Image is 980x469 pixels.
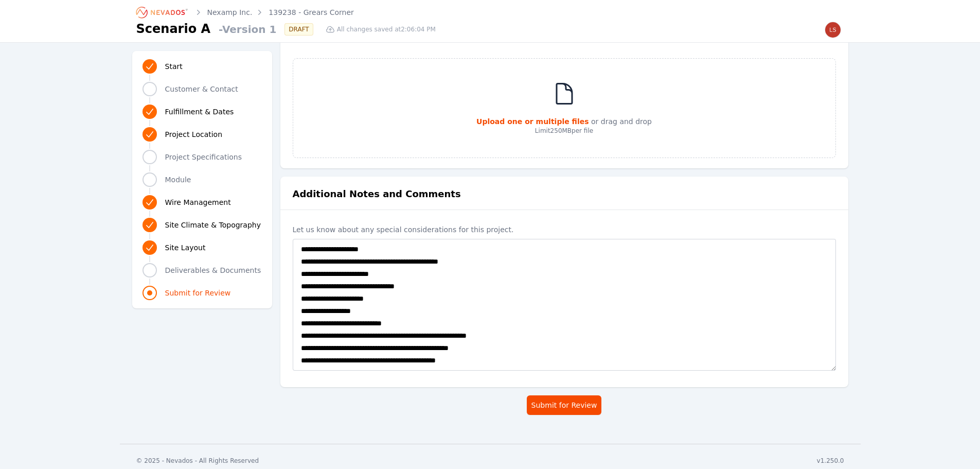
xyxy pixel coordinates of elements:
span: Project Location [165,129,223,140]
a: Nexamp Inc. [207,7,253,18]
p: or drag and drop [476,116,652,127]
div: Upload one or multiple files or drag and dropLimit250MBper file [293,58,836,158]
nav: Progress [142,57,262,302]
span: Deliverables & Documents [165,265,261,275]
span: Customer & Contact [165,84,238,94]
span: Module [165,175,191,185]
div: © 2025 - Nevados - All Rights Reserved [136,457,259,465]
a: 139238 - Grears Corner [269,7,353,18]
span: Wire Management [165,197,231,207]
span: All changes saved at 2:06:04 PM [337,25,436,33]
nav: Breadcrumb [136,4,354,21]
strong: Upload one or multiple files [476,117,589,126]
span: Project Specifications [165,152,242,162]
label: Let us know about any special considerations for this project. [293,224,836,235]
span: Fulfillment & Dates [165,107,234,117]
span: Submit for Review [165,288,231,298]
span: Site Climate & Topography [165,220,261,230]
span: Site Layout [165,242,206,253]
h1: Scenario A [136,21,211,37]
div: DRAFT [284,23,313,36]
h2: Additional Notes and Comments [293,187,461,201]
p: Limit 250MB per file [476,127,652,135]
div: v1.250.0 [817,457,844,465]
span: Start [165,61,183,72]
button: Submit for Review [527,395,602,415]
span: - Version 1 [215,22,276,37]
img: lsukhram@nexamp.com [825,22,841,38]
